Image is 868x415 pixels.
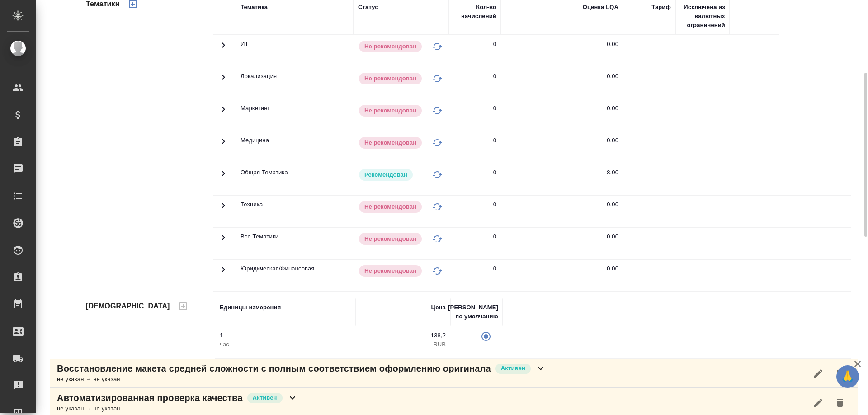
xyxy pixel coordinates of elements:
div: 0 [493,264,496,273]
div: Кол-во начислений [453,3,496,21]
button: Изменить статус на "В черном списке" [430,168,444,182]
span: Toggle Row Expanded [218,173,229,180]
span: Toggle Row Expanded [218,270,229,276]
td: 8.00 [501,163,623,195]
button: Изменить статус на "В черном списке" [430,104,444,117]
button: Удалить услугу [829,363,851,384]
span: Toggle Row Expanded [218,205,229,212]
button: Редактировать услугу [807,392,829,414]
p: Не рекомендован [364,202,416,211]
button: Изменить статус на "В черном списке" [430,136,444,149]
td: Маркетинг [236,99,354,131]
p: Не рекомендован [364,234,416,243]
p: Активен [501,364,525,373]
div: Единицы измерения [220,303,281,312]
div: не указан → не указан [57,404,298,413]
p: RUB [360,340,446,349]
div: 0 [493,232,496,241]
button: 🙏 [836,365,859,388]
td: Юридическая/Финансовая [236,260,354,291]
td: 0.00 [501,67,623,99]
p: Не рекомендован [364,266,416,275]
td: 0.00 [501,99,623,131]
div: не указан → не указан [57,375,546,384]
div: Цена [431,303,446,312]
button: Изменить статус на "В черном списке" [430,264,444,278]
p: Автоматизированная проверка качества [57,392,243,404]
div: Оценка LQA [583,3,618,12]
p: Рекомендован [364,170,407,179]
span: Toggle Row Expanded [218,141,229,148]
span: Toggle Row Expanded [218,77,229,84]
div: Тематика [241,3,268,12]
h4: [DEMOGRAPHIC_DATA] [86,301,170,312]
button: Изменить статус на "В черном списке" [430,232,444,246]
p: 138,2 [360,331,446,340]
td: 0.00 [501,196,623,227]
button: Изменить статус на "В черном списке" [430,40,444,53]
td: 0.00 [501,131,623,163]
span: Toggle Row Expanded [218,45,229,52]
span: Toggle Row Expanded [218,238,229,244]
div: 0 [493,168,496,177]
button: Изменить статус на "В черном списке" [430,200,444,214]
p: час [220,340,351,349]
td: Техника [236,196,354,227]
div: Статус [358,3,378,12]
p: Не рекомендован [364,138,416,147]
span: 🙏 [840,367,855,386]
p: Восстановление макета средней сложности с полным соответствием оформлению оригинала [57,362,491,375]
div: 0 [493,72,496,81]
button: Удалить услугу [829,392,851,414]
p: Активен [253,393,277,402]
p: Не рекомендован [364,106,416,115]
div: Тариф [651,3,671,12]
td: 0.00 [501,260,623,291]
td: ИТ [236,35,354,67]
span: Toggle Row Expanded [218,109,229,116]
td: Медицина [236,131,354,163]
button: Редактировать услугу [807,363,829,384]
p: Не рекомендован [364,74,416,83]
div: Восстановление макета средней сложности с полным соответствием оформлению оригиналаАктивенне указ... [50,359,858,388]
button: Изменить статус на "В черном списке" [430,72,444,85]
div: 0 [493,136,496,145]
td: 0.00 [501,228,623,259]
div: 0 [493,200,496,209]
td: 0.00 [501,35,623,67]
div: [PERSON_NAME] по умолчанию [448,303,498,321]
td: Локализация [236,67,354,99]
p: Не рекомендован [364,42,416,51]
p: 1 [220,331,351,340]
td: Общая Тематика [236,163,354,195]
div: Исключена из валютных ограничений [680,3,725,30]
td: Все Тематики [236,228,354,259]
div: 0 [493,104,496,113]
div: 0 [493,40,496,49]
